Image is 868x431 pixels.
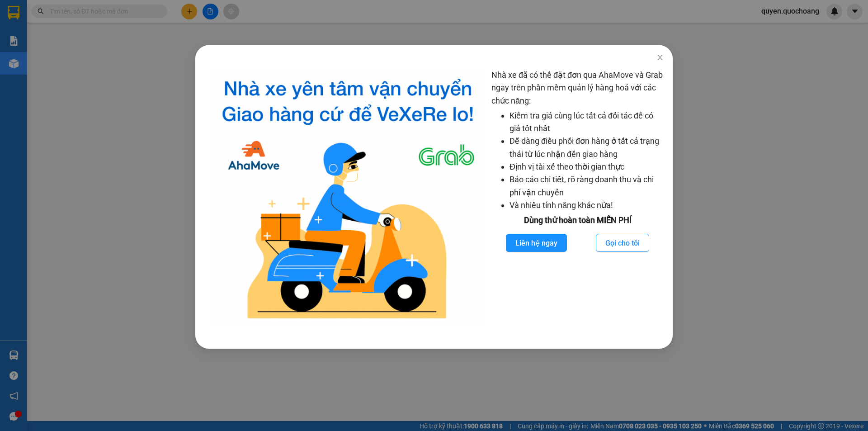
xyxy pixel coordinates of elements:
[515,237,557,249] span: Liên hệ ngay
[509,173,664,199] li: Báo cáo chi tiết, rõ ràng doanh thu và chi phí vận chuyển
[509,199,664,212] li: Và nhiều tính năng khác nữa!
[656,54,664,61] span: close
[509,161,664,173] li: Định vị tài xế theo thời gian thực
[596,234,649,252] button: Gọi cho tôi
[491,69,664,326] div: Nhà xe đã có thể đặt đơn qua AhaMove và Grab ngay trên phần mềm quản lý hàng hoá với các chức năng:
[506,234,567,252] button: Liên hệ ngay
[212,69,484,326] img: logo
[509,109,664,135] li: Kiểm tra giá cùng lúc tất cả đối tác để có giá tốt nhất
[647,45,673,71] button: Close
[605,237,640,249] span: Gọi cho tôi
[491,214,664,227] div: Dùng thử hoàn toàn MIỄN PHÍ
[509,135,664,161] li: Dễ dàng điều phối đơn hàng ở tất cả trạng thái từ lúc nhận đến giao hàng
